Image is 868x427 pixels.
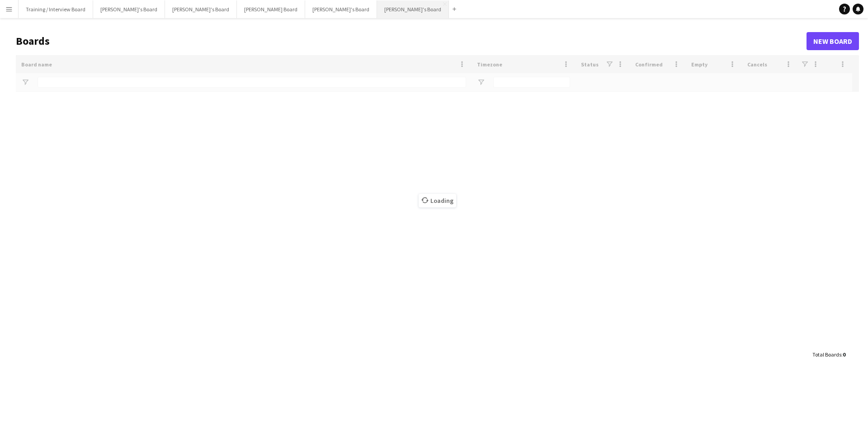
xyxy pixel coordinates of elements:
a: New Board [807,32,859,50]
button: [PERSON_NAME] Board [237,0,305,18]
button: [PERSON_NAME]'s Board [165,0,237,18]
button: Training / Interview Board [19,0,93,18]
button: [PERSON_NAME]'s Board [377,0,449,18]
span: Loading [419,194,456,207]
button: [PERSON_NAME]'s Board [305,0,377,18]
span: Total Boards [812,351,841,358]
span: 0 [843,351,845,358]
h1: Boards [16,34,807,48]
button: [PERSON_NAME]'s Board [93,0,165,18]
div: : [812,346,845,363]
